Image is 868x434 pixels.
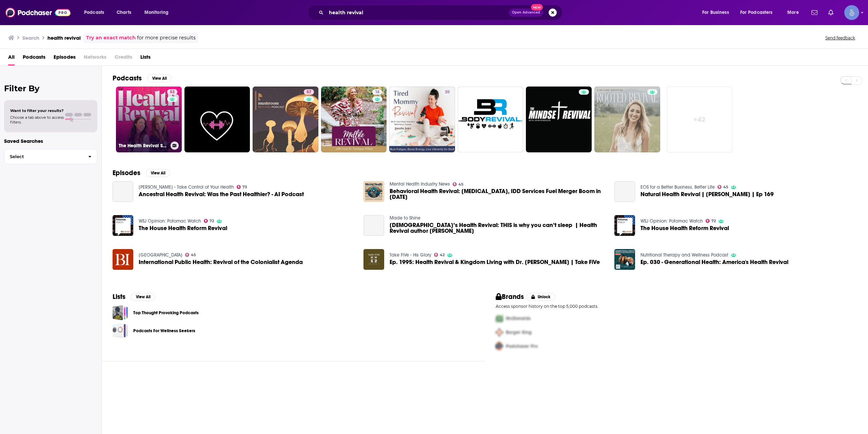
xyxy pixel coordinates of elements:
button: open menu [697,7,737,18]
a: Natural Health Revival | Dr. Vanessa Ingraham | Ep 169 [614,181,635,202]
img: International Public Health: Revival of the Colonialist Agenda [113,249,133,270]
a: 18 [372,89,382,95]
button: open menu [736,7,783,18]
span: Select [4,154,83,159]
span: 53 [170,89,175,96]
button: Send feedback [823,35,857,41]
a: The House Health Reform Revival [640,225,729,231]
a: 42 [434,253,445,257]
span: More [787,8,799,17]
span: [DEMOGRAPHIC_DATA]’s Health Revival: THIS is why you can’t sleep | Health Revival author [PERSON_... [390,222,606,234]
a: 45 [453,182,464,186]
button: View All [147,74,172,82]
a: 57 [304,89,314,95]
span: Monitoring [144,8,169,17]
button: Open AdvancedNew [509,8,543,17]
a: Lists [140,52,151,65]
a: PodcastsView All [113,74,172,82]
a: Show notifications dropdown [809,7,820,18]
a: God’s Health Revival: THIS is why you can’t sleep | Health Revival author Michelle Cuffe [390,222,606,234]
a: Podcasts [23,52,45,65]
span: Podchaser Pro [506,343,538,349]
a: WSJ Opinion: Potomac Watch [139,218,201,224]
a: Mental Health Industry News [390,181,450,187]
p: Access sponsor history on the top 5,000 podcasts. [496,304,857,309]
a: Ep. 030 - Generational Health: America's Health Revival [640,259,788,265]
img: Ep. 1995: Health Revival & Kingdom Living with Dr. Mark Sherwood | Take FiVe [363,249,384,270]
button: View All [146,169,170,177]
a: The House Health Reform Revival [139,225,227,231]
a: 73 [237,185,248,189]
a: EpisodesView All [113,169,170,177]
a: Try an exact match [86,34,136,42]
a: International Public Health: Revival of the Colonialist Agenda [139,259,303,265]
a: Podcasts For Wellness Seekers [133,327,195,335]
a: 18 [321,87,387,152]
span: Credits [115,52,132,65]
h3: health revival [47,35,81,41]
span: Logged in as Spiral5-G1 [844,5,859,20]
span: 72 [210,220,214,223]
a: 72 [204,219,214,223]
span: 20 [445,89,450,96]
a: Behavioral Health Revival: Autism, IDD Services Fuel Merger Boom in 2025 [390,188,606,200]
a: 20 [389,87,455,152]
span: Burger King [506,329,532,335]
span: for more precise results [137,34,196,42]
a: All [8,52,15,65]
a: Behavioral Health Revival: Autism, IDD Services Fuel Merger Boom in 2025 [363,181,384,202]
span: 45 [191,253,196,257]
span: 73 [242,186,247,189]
div: Search podcasts, credits, & more... [314,5,569,20]
span: 72 [711,220,716,223]
a: Ancestral Health Revival: Was the Past Healthier? - AI Podcast [139,191,304,197]
a: Ancestral Health Revival: Was the Past Healthier? - AI Podcast [113,181,133,202]
input: Search podcasts, credits, & more... [326,7,509,18]
img: The House Health Reform Revival [113,215,133,236]
img: Podchaser - Follow, Share and Rate Podcasts [5,6,71,19]
h2: Filter By [4,83,97,93]
img: The House Health Reform Revival [614,215,635,236]
button: Unlock [527,293,555,301]
a: 72 [706,219,716,223]
a: Podcasts For Wellness Seekers [113,323,128,338]
a: Natural Health Revival | Dr. Vanessa Ingraham | Ep 169 [640,191,774,197]
a: 20 [442,89,452,95]
span: For Business [702,8,729,17]
a: Episodes [54,52,76,65]
a: Dr. Joseph Mercola - Take Control of Your Health [139,184,234,190]
a: 45 [185,253,196,257]
a: 53The Health Revival Show [116,87,182,152]
a: 53 [167,89,177,95]
a: Ep. 030 - Generational Health: America's Health Revival [614,249,635,270]
img: First Pro Logo [493,312,506,325]
span: Ep. 1995: Health Revival & Kingdom Living with Dr. [PERSON_NAME] | Take FiVe [390,259,600,265]
a: Ep. 1995: Health Revival & Kingdom Living with Dr. Mark Sherwood | Take FiVe [390,259,600,265]
button: Select [4,149,97,164]
img: User Profile [844,5,859,20]
a: God’s Health Revival: THIS is why you can’t sleep | Health Revival author Michelle Cuffe [363,215,384,236]
h2: Podcasts [113,74,142,82]
span: Behavioral Health Revival: [MEDICAL_DATA], IDD Services Fuel Merger Boom in [DATE] [390,188,606,200]
button: View All [131,293,155,301]
span: Natural Health Revival | [PERSON_NAME] | Ep 169 [640,191,774,197]
a: +42 [667,87,733,152]
span: 45 [458,183,463,186]
span: Choose a tab above to access filters. [10,115,64,125]
a: Take FiVe - His Glory [390,252,431,258]
span: For Podcasters [740,8,773,17]
button: open menu [783,7,807,18]
a: EOS for a Better Business, Better Life [640,184,715,190]
a: Top Thought Provoking Podcasts [113,305,128,320]
a: Charts [112,7,135,18]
